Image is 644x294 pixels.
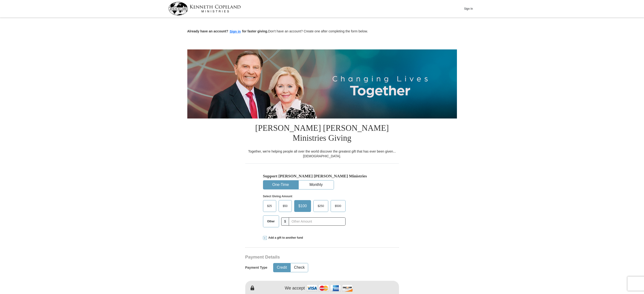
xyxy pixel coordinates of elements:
span: Add a gift to another fund [267,236,303,240]
input: Other Amount [289,217,345,226]
span: $50 [280,202,290,210]
span: $500 [333,202,344,210]
h3: Payment Details [245,255,366,260]
h5: Support [PERSON_NAME] [PERSON_NAME] Ministries [263,174,381,179]
img: credit cards accepted [306,283,353,293]
img: kcm-header-logo.svg [168,2,241,15]
strong: Already have an account? for faster giving. [187,29,268,33]
p: Don't have an account? Create one after completing the form below. [187,29,457,34]
button: One-Time [263,180,298,189]
h4: We accept [285,286,305,291]
span: $ [281,217,289,226]
button: Credit [273,263,290,272]
span: $250 [315,202,326,210]
div: Together, we're helping people all over the world discover the greatest gift that has ever been g... [245,149,399,158]
button: Sign In [461,5,476,12]
h1: [PERSON_NAME] [PERSON_NAME] Ministries Giving [245,118,399,149]
button: Sign in [228,29,242,34]
span: $100 [296,202,309,210]
span: $25 [265,202,274,210]
h5: Payment Type [245,266,267,270]
strong: Select Giving Amount [263,195,292,198]
button: Check [291,263,308,272]
span: Other [265,218,277,225]
button: Monthly [299,180,334,189]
